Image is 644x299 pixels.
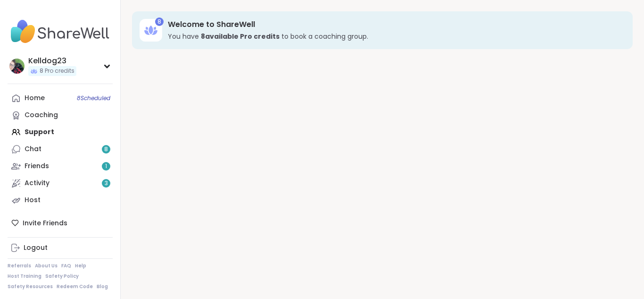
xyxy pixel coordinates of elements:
a: Coaching [8,107,113,124]
span: 8 [104,145,108,154]
div: Kelldog23 [28,56,76,66]
div: 8 [155,17,164,26]
div: Activity [25,179,50,188]
div: Logout [24,243,48,253]
div: Friends [25,162,49,171]
a: Chat8 [8,141,113,158]
div: Coaching [25,111,58,120]
a: Home8Scheduled [8,90,113,107]
a: About Us [35,263,58,269]
img: Kelldog23 [9,59,25,74]
a: Activity3 [8,175,113,192]
a: Host [8,192,113,209]
span: 8 Pro credits [40,67,74,75]
span: 8 Scheduled [77,94,110,102]
a: Help [75,263,86,269]
a: Blog [97,283,108,290]
a: Safety Resources [8,283,53,290]
span: 1 [105,162,107,171]
a: Friends1 [8,158,113,175]
img: ShareWell Nav Logo [8,15,113,48]
h3: You have to book a coaching group. [168,32,619,41]
a: Safety Policy [45,273,79,280]
a: Referrals [8,263,31,269]
span: 3 [105,179,108,188]
a: Redeem Code [57,283,93,290]
b: 8 available Pro credit s [201,32,280,41]
a: FAQ [61,263,71,269]
a: Host Training [8,273,41,280]
div: Invite Friends [8,214,113,231]
h3: Welcome to ShareWell [168,19,619,30]
div: Chat [25,145,41,154]
a: Logout [8,239,113,256]
div: Host [25,196,41,205]
div: Home [25,94,45,103]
